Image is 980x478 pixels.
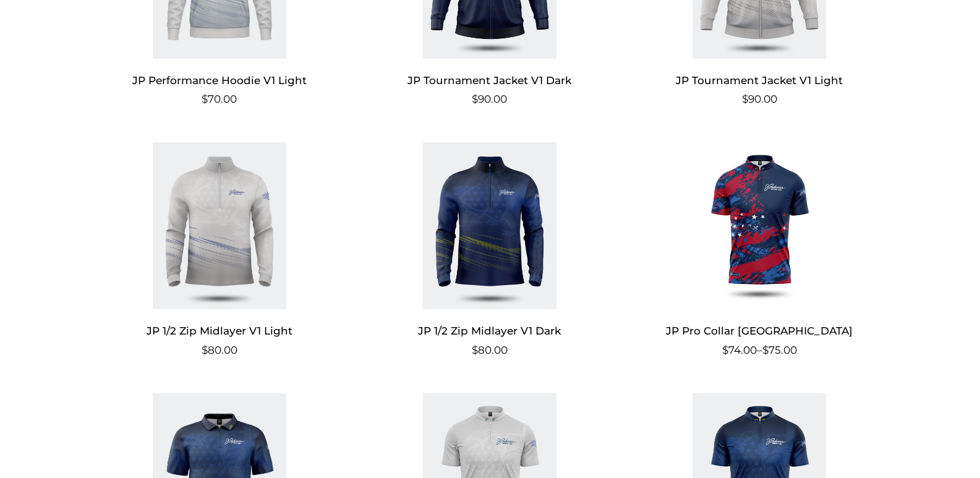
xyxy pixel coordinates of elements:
a: JP Pro Collar [GEOGRAPHIC_DATA] $74.00–$75.00 [639,142,880,358]
h2: JP Performance Hoodie V1 Light [100,69,340,92]
span: $ [722,344,728,356]
span: $ [472,93,478,105]
h2: JP 1/2 Zip Midlayer V1 Light [100,319,340,342]
span: $ [762,344,769,356]
span: $ [472,344,478,356]
bdi: 80.00 [472,344,508,356]
img: JP 1/2 Zip Midlayer V1 Dark [369,142,610,309]
bdi: 74.00 [722,344,757,356]
h2: JP Tournament Jacket V1 Light [639,69,880,92]
h2: JP Pro Collar [GEOGRAPHIC_DATA] [639,319,880,342]
bdi: 90.00 [472,93,507,105]
img: JP Pro Collar USA [639,142,880,309]
span: – [639,343,880,359]
h2: JP 1/2 Zip Midlayer V1 Dark [369,319,610,342]
a: JP 1/2 Zip Midlayer V1 Dark $80.00 [369,142,610,358]
span: $ [202,344,208,356]
bdi: 70.00 [202,93,237,105]
span: $ [202,93,208,105]
bdi: 90.00 [742,93,777,105]
bdi: 75.00 [762,344,797,356]
h2: JP Tournament Jacket V1 Dark [369,69,610,92]
img: JP 1/2 Zip Midlayer V1 Light [100,142,340,309]
bdi: 80.00 [202,344,237,356]
span: $ [742,93,748,105]
a: JP 1/2 Zip Midlayer V1 Light $80.00 [100,142,340,358]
